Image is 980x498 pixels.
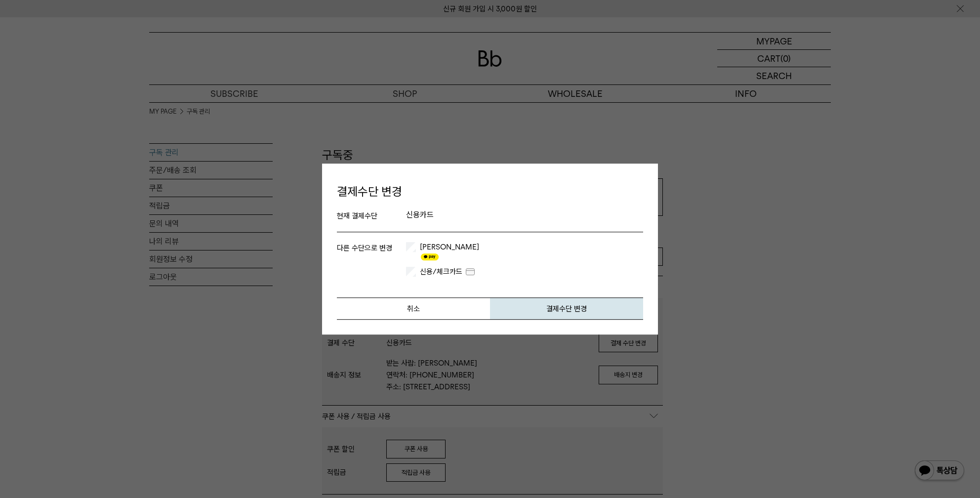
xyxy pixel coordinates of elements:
[337,242,396,277] p: 다른 수단으로 변경
[406,210,643,222] p: 신용카드
[337,297,490,320] button: 취소
[418,267,476,277] label: 신용/체크카드
[337,178,643,205] h1: 결제수단 변경
[337,210,396,222] h5: 현재 결제수단
[490,297,643,320] button: 결제수단 변경
[418,242,479,262] label: [PERSON_NAME]
[421,253,439,260] img: 카카오페이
